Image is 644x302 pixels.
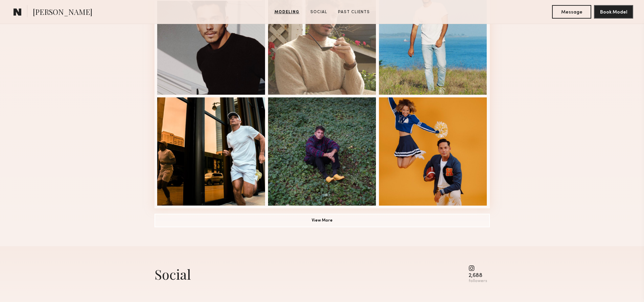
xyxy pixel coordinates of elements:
div: Social [154,265,191,283]
a: Social [308,9,330,15]
button: Message [552,5,591,19]
span: [PERSON_NAME] [33,7,92,19]
a: Book Model [594,9,633,15]
button: View More [154,214,490,227]
div: 2,688 [469,273,487,278]
a: Past Clients [335,9,373,15]
button: Book Model [594,5,633,19]
div: followers [469,279,487,284]
a: Modeling [272,9,302,15]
